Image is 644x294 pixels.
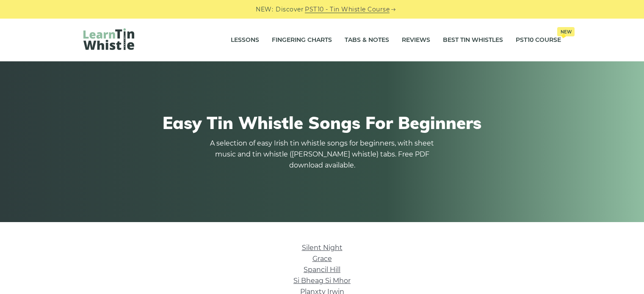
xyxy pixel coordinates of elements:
[231,30,259,51] a: Lessons
[304,266,340,274] a: Spancil Hill
[293,277,351,285] a: Si­ Bheag Si­ Mhor
[272,30,332,51] a: Fingering Charts
[557,27,575,36] span: New
[302,244,343,252] a: Silent Night
[443,30,503,51] a: Best Tin Whistles
[402,30,430,51] a: Reviews
[83,113,561,133] h1: Easy Tin Whistle Songs For Beginners
[208,138,437,171] p: A selection of easy Irish tin whistle songs for beginners, with sheet music and tin whistle ([PER...
[312,255,332,263] a: Grace
[83,28,134,50] img: LearnTinWhistle.com
[516,30,561,51] a: PST10 CourseNew
[345,30,389,51] a: Tabs & Notes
